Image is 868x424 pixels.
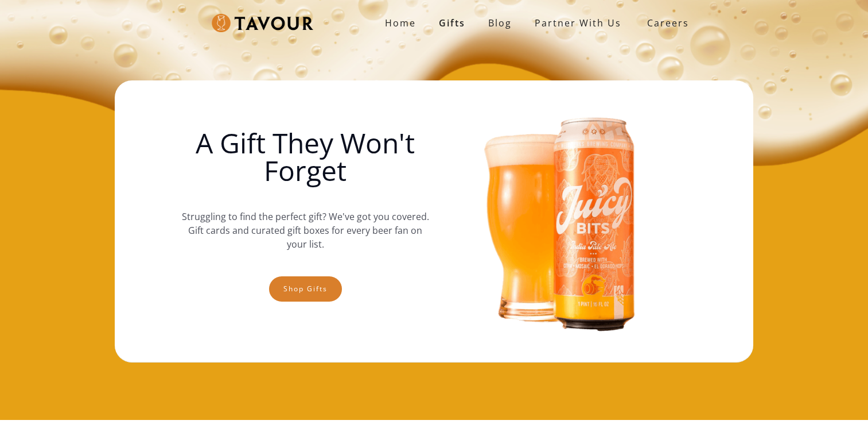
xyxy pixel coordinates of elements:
a: Shop gifts [269,276,342,302]
a: partner with us [523,11,633,34]
h1: A Gift They Won't Forget [181,129,429,184]
a: Blog [477,11,523,34]
a: Gifts [427,11,477,34]
strong: Home [385,17,416,29]
a: Careers [633,7,698,39]
a: Home [373,11,427,34]
p: Struggling to find the perfect gift? We've got you covered. Gift cards and curated gift boxes for... [181,198,429,263]
strong: Careers [647,11,689,34]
